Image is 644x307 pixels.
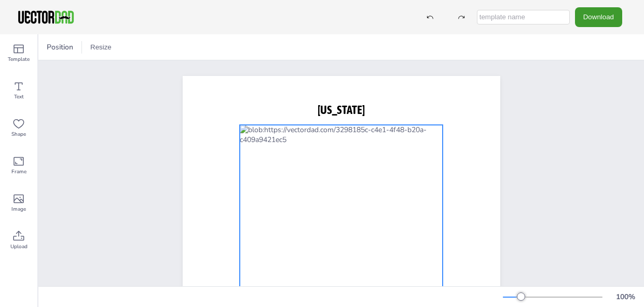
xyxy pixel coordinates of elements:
button: Resize [86,39,116,56]
div: 100 % [613,292,638,302]
span: Upload [10,242,28,251]
span: Image [11,205,26,213]
span: Template [8,55,30,63]
span: Shape [11,130,26,138]
span: Position [45,42,75,52]
span: [US_STATE] [318,103,365,117]
span: Frame [11,168,26,176]
span: Text [14,93,24,101]
img: VectorDad-1.png [17,9,75,25]
button: Download [575,7,622,27]
input: template name [477,10,570,24]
